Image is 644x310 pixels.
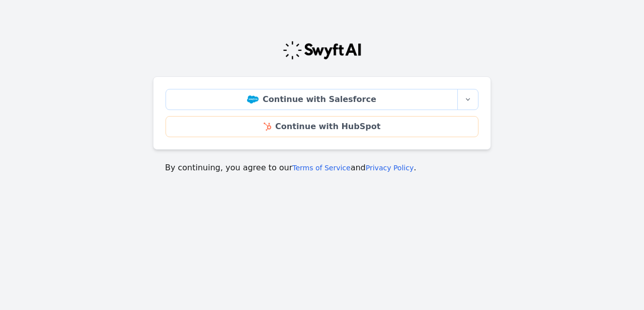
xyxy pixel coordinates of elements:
[247,95,259,104] img: Salesforce
[165,162,479,174] p: By continuing, you agree to our and .
[366,164,414,172] a: Privacy Policy
[166,89,458,110] a: Continue with Salesforce
[166,116,478,137] a: Continue with HubSpot
[282,40,362,60] img: Swyft Logo
[292,164,350,172] a: Terms of Service
[264,123,271,131] img: HubSpot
